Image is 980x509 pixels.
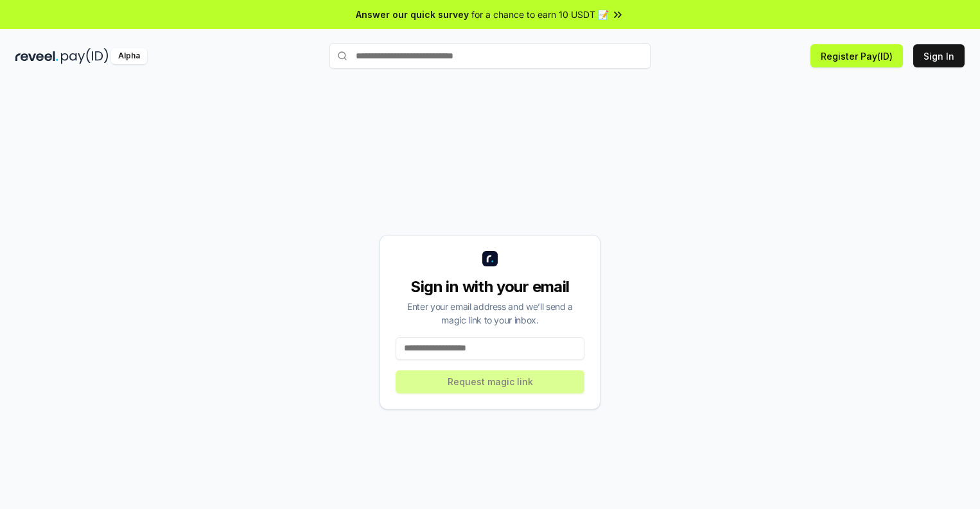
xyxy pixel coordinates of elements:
button: Register Pay(ID) [810,44,903,67]
img: reveel_dark [15,48,58,64]
div: Alpha [111,48,147,64]
span: Answer our quick survey [356,8,469,21]
button: Sign In [913,44,965,67]
div: Sign in with your email [396,277,584,297]
span: for a chance to earn 10 USDT 📝 [471,8,609,21]
div: Enter your email address and we’ll send a magic link to your inbox. [396,300,584,327]
img: logo_small [482,251,498,266]
img: pay_id [61,48,109,64]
